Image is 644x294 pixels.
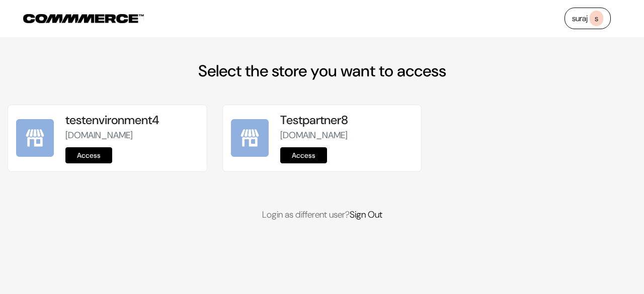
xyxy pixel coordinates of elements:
[350,209,382,221] a: Sign Out
[65,113,198,128] h5: testenvironment4
[16,119,54,157] img: testenvironment4
[65,129,198,142] p: [DOMAIN_NAME]
[23,14,144,23] img: COMMMERCE
[280,129,413,142] p: [DOMAIN_NAME]
[8,208,636,222] p: Login as different user?
[565,8,611,29] a: surajs
[590,11,603,26] span: s
[231,119,269,157] img: Testpartner8
[280,147,327,163] a: Access
[280,113,413,128] h5: Testpartner8
[65,147,112,163] a: Access
[8,61,636,80] h2: Select the store you want to access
